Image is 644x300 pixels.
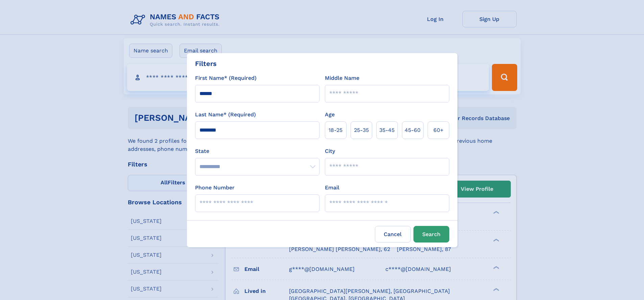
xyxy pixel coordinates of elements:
span: 60+ [433,126,444,134]
span: 45‑60 [405,126,421,134]
label: Last Name* (Required) [195,111,256,119]
span: 25‑35 [354,126,369,134]
div: Filters [195,59,217,69]
button: Search [413,226,449,243]
label: Email [325,184,339,192]
span: 35‑45 [379,126,395,134]
label: City [325,147,335,155]
label: Middle Name [325,74,359,82]
label: Age [325,111,335,119]
label: Phone Number [195,184,235,192]
label: Cancel [375,226,411,243]
label: First Name* (Required) [195,74,257,82]
label: State [195,147,319,155]
span: 18‑25 [329,126,342,134]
